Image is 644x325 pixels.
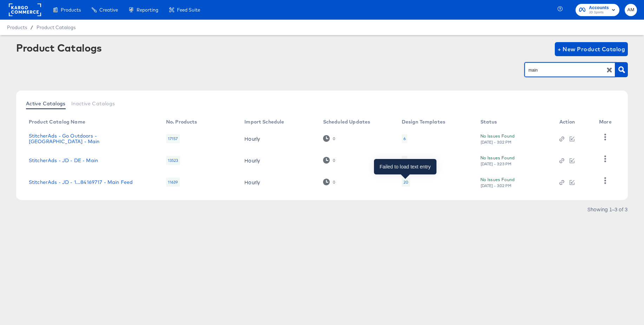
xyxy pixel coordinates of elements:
th: Action [554,117,594,128]
button: AM [625,4,637,16]
th: More [593,117,620,128]
a: StitcherAds - JD - 1...84169717 - Main Feed [29,179,133,185]
div: 6 [403,158,406,163]
div: 0 [323,179,335,185]
div: Showing 1–3 of 3 [587,207,628,212]
div: Product Catalogs [16,42,102,53]
div: 13523 [166,156,180,165]
input: Search Product Catalogs [527,66,602,74]
div: Design Templates [402,119,445,125]
div: 0 [333,136,335,141]
div: 0 [333,158,335,163]
td: Hourly [239,171,317,193]
a: StitcherAds - Go Outdoors - [GEOGRAPHIC_DATA] - Main [29,133,152,144]
div: 6 [402,134,407,143]
span: JD Sports [589,10,609,15]
button: + New Product Catalog [555,42,628,56]
span: Inactive Catalogs [71,101,115,106]
div: Product Catalog Name [29,119,85,125]
span: Active Catalogs [26,101,66,106]
span: / [27,25,37,30]
div: 6 [402,156,407,165]
span: Creative [99,7,118,13]
span: Reporting [137,7,158,13]
div: 17157 [166,134,180,143]
div: Import Schedule [244,119,284,125]
span: Products [7,25,27,30]
button: AccountsJD Sports [576,4,619,16]
div: 0 [323,157,335,164]
span: AM [627,6,634,14]
div: 11639 [166,178,180,187]
div: 20 [402,178,410,187]
span: Products [61,7,81,13]
div: 20 [403,179,408,185]
div: 0 [323,135,335,142]
span: Accounts [589,4,609,12]
div: 6 [403,136,406,141]
div: 0 [333,180,335,185]
th: Status [475,117,554,128]
a: Product Catalogs [37,25,75,30]
span: + New Product Catalog [558,44,625,54]
div: Scheduled Updates [323,119,370,125]
a: StitcherAds - JD - DE - Main [29,158,98,163]
span: Feed Suite [177,7,200,13]
div: No. Products [166,119,197,125]
td: Hourly [239,128,317,150]
td: Hourly [239,150,317,171]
